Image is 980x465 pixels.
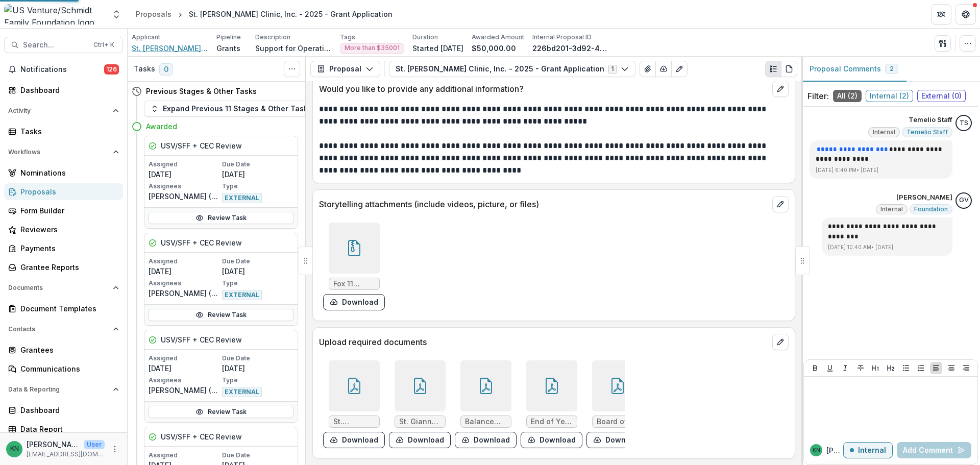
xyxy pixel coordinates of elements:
[222,451,293,460] p: Due Date
[915,362,927,374] button: Ordered List
[455,432,517,448] button: download-form-response
[586,360,648,448] div: Board of Directors St. [PERSON_NAME].pdfdownload-form-response
[222,290,262,300] span: EXTERNAL
[772,196,789,212] button: edit
[824,362,836,374] button: Underline
[389,432,451,448] button: download-form-response
[4,202,123,219] a: Form Builder
[20,262,115,273] div: Grantee Reports
[521,432,582,448] button: download-form-response
[222,376,293,385] p: Type
[4,381,123,398] button: Open Data & Reporting
[189,9,393,19] div: St. [PERSON_NAME] Clinic, Inc. - 2025 - Grant Application
[20,126,115,137] div: Tasks
[521,360,582,448] div: End of Year Financials St. [PERSON_NAME].pdfdownload-form-response
[873,129,895,136] span: Internal
[765,61,781,77] button: Plaintext view
[412,33,438,42] p: Duration
[216,33,241,42] p: Pipeline
[323,360,385,448] div: St. [PERSON_NAME] IRS Letter.pdfdownload-form-response
[149,309,293,321] a: Review Task
[880,206,903,213] span: Internal
[532,43,609,54] p: 226bd201-3d92-46e5-bb59-0ac65d87af05
[914,206,948,213] span: Foundation
[222,354,293,363] p: Due Date
[109,4,124,25] button: Open entity switcher
[132,33,160,42] p: Applicant
[216,43,240,54] p: Grants
[955,4,976,25] button: Get Help
[885,362,897,374] button: Heading 2
[640,61,656,77] button: View Attached Files
[20,363,115,374] div: Communications
[4,123,123,140] a: Tasks
[323,223,385,310] div: Fox 11 Commercials - [DATE] and [DATE] Tracking QR.zipdownload-form-response
[917,90,966,102] span: External ( 0 )
[27,439,80,450] p: [PERSON_NAME]
[20,405,115,415] div: Dashboard
[597,418,639,426] span: Board of Directors St. [PERSON_NAME].pdf
[20,224,115,235] div: Reviewers
[255,43,332,54] p: Support for Operations at [GEOGRAPHIC_DATA][PERSON_NAME]
[149,169,220,180] p: [DATE]
[146,121,177,132] h4: Awarded
[959,197,969,204] div: Greg Vandenberg
[897,442,971,458] button: Add Comment
[149,376,220,385] p: Assignees
[781,61,797,77] button: PDF view
[149,385,220,396] p: [PERSON_NAME] ([PERSON_NAME][EMAIL_ADDRESS][PERSON_NAME][DOMAIN_NAME])
[20,205,115,216] div: Form Builder
[906,129,948,136] span: Temelio Staff
[4,402,123,419] a: Dashboard
[91,39,116,51] div: Ctrl + K
[222,169,293,180] p: [DATE]
[854,362,867,374] button: Strike
[132,7,397,21] nav: breadcrumb
[20,424,115,434] div: Data Report
[4,321,123,337] button: Open Contacts
[772,81,789,97] button: edit
[839,362,851,374] button: Italicize
[4,221,123,238] a: Reviewers
[399,418,441,426] span: St. Gianna Clinic Budget 2025 Condensed.pdf
[149,266,220,277] p: [DATE]
[27,450,105,459] p: [EMAIL_ADDRESS][DOMAIN_NAME]
[813,448,820,453] div: Katrina Nelson
[4,360,123,377] a: Communications
[149,288,220,299] p: [PERSON_NAME] ([EMAIL_ADDRESS][DOMAIN_NAME])
[149,451,220,460] p: Assigned
[149,354,220,363] p: Assigned
[586,432,648,448] button: download-form-response
[8,326,109,333] span: Contacts
[4,341,123,358] a: Grantees
[809,362,821,374] button: Bold
[310,61,380,77] button: Proposal
[4,421,123,437] a: Data Report
[323,432,385,448] button: download-form-response
[319,198,768,210] p: Storytelling attachments (include videos, picture, or files)
[890,65,894,72] span: 2
[801,57,906,82] button: Proposal Comments
[132,7,176,21] a: Proposals
[412,43,463,54] p: Started [DATE]
[20,243,115,254] div: Payments
[828,243,946,251] p: [DATE] 10:40 AM • [DATE]
[4,164,123,181] a: Nominations
[132,43,208,54] a: St. [PERSON_NAME] Clinic, Inc.
[333,418,375,426] span: St. [PERSON_NAME] IRS Letter.pdf
[389,360,451,448] div: St. Gianna Clinic Budget 2025 Condensed.pdfdownload-form-response
[345,44,400,52] span: More than $35001
[149,363,220,374] p: [DATE]
[222,266,293,277] p: [DATE]
[319,83,768,95] p: Would you like to provide any additional information?
[222,279,293,288] p: Type
[136,9,171,19] div: Proposals
[900,362,912,374] button: Bullet List
[149,257,220,266] p: Assigned
[455,360,517,448] div: Balance Sheet St. [PERSON_NAME].pdfdownload-form-response
[134,65,155,74] h3: Tasks
[960,120,968,127] div: Temelio Staff
[159,63,173,76] span: 0
[20,345,115,355] div: Grantees
[4,4,105,25] img: US Venture/Schmidt Family Foundation logo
